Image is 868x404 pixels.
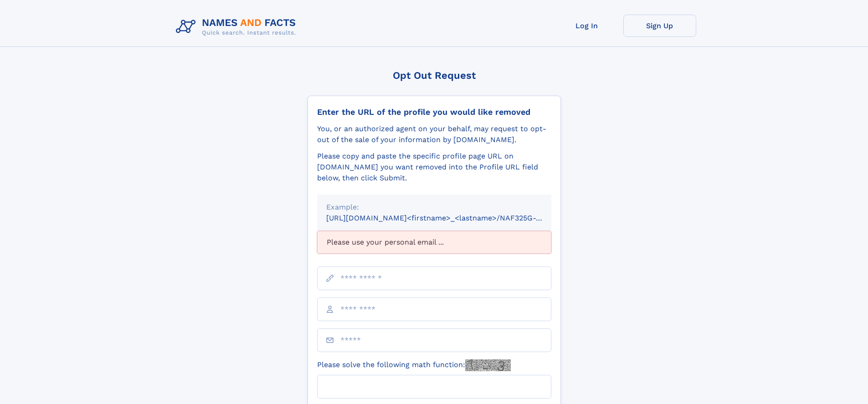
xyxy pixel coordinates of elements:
small: [URL][DOMAIN_NAME]<firstname>_<lastname>/NAF325G-xxxxxxxx [326,214,569,222]
a: Log In [550,15,623,37]
img: Logo Names and Facts [172,15,303,39]
label: Please solve the following math function: [317,359,511,371]
div: Please copy and paste the specific profile page URL on [DOMAIN_NAME] you want removed into the Pr... [317,151,551,184]
div: Enter the URL of the profile you would like removed [317,107,551,117]
a: Sign Up [623,15,696,37]
div: Example: [326,202,542,213]
div: Opt Out Request [308,70,561,81]
div: Please use your personal email ... [317,231,551,254]
div: You, or an authorized agent on your behalf, may request to opt-out of the sale of your informatio... [317,123,551,145]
